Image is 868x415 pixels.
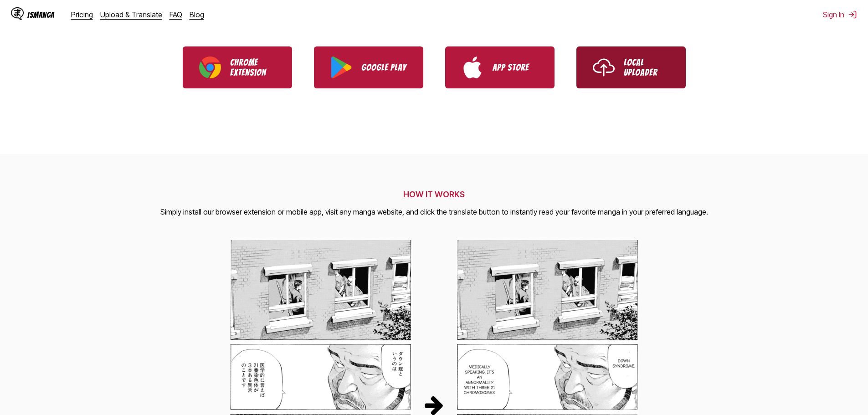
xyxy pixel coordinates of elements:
div: IsManga [27,10,55,19]
p: Chrome Extension [230,57,276,77]
p: App Store [493,62,538,72]
a: Upload & Translate [100,10,162,19]
button: Sign In [823,10,857,19]
img: Google Play logo [330,56,352,78]
h2: HOW IT WORKS [160,190,708,199]
a: Use IsManga Local Uploader [576,46,686,88]
img: Upload icon [593,56,615,78]
a: Download IsManga from Google Play [314,46,423,88]
a: IsManga LogoIsManga [11,7,71,22]
a: Pricing [71,10,93,19]
p: Local Uploader [624,57,669,77]
img: IsManga Logo [11,7,24,20]
a: Blog [190,10,204,19]
a: Download IsManga Chrome Extension [183,46,292,88]
p: Simply install our browser extension or mobile app, visit any manga website, and click the transl... [160,206,708,218]
a: Download IsManga from App Store [445,46,555,88]
p: Google Play [361,62,407,72]
img: Chrome logo [199,56,221,78]
img: App Store logo [462,56,483,78]
img: Sign out [848,10,857,19]
a: FAQ [169,10,182,19]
